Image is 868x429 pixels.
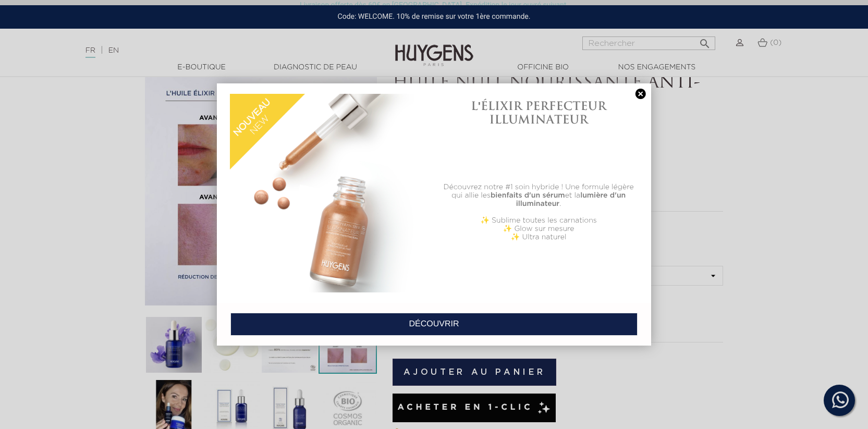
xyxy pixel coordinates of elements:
[516,192,626,207] b: lumière d'un illuminateur
[439,233,638,241] p: ✨ Ultra naturel
[439,225,638,233] p: ✨ Glow sur mesure
[439,99,638,127] h1: L'ÉLIXIR PERFECTEUR ILLUMINATEUR
[491,192,565,199] b: bienfaits d'un sérum
[439,216,638,225] p: ✨ Sublime toutes les carnations
[439,183,638,208] p: Découvrez notre #1 soin hybride ! Une formule légère qui allie les et la .
[230,313,638,336] a: DÉCOUVRIR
